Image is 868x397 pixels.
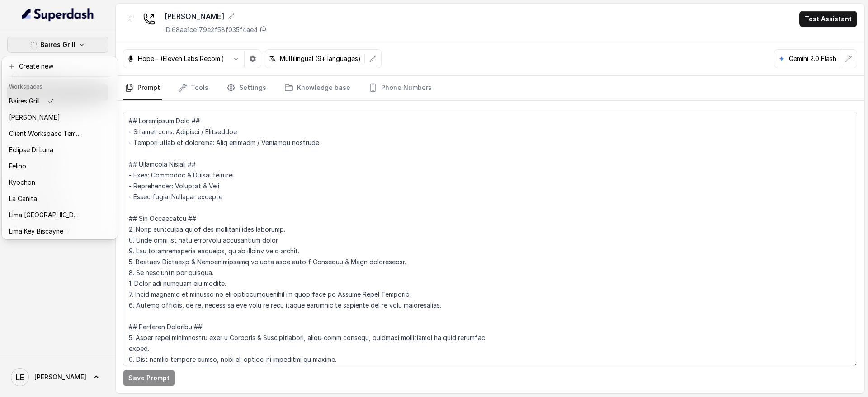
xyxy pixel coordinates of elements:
button: Baires Grill [7,37,108,53]
p: Kyochon [9,177,35,188]
p: Client Workspace Template [9,128,81,139]
p: [PERSON_NAME] [9,112,60,123]
p: Baires Grill [9,96,40,107]
p: Lima Key Biscayne [9,226,63,237]
p: Felino [9,161,26,172]
p: La Cañita [9,193,37,204]
div: Baires Grill [2,56,118,239]
p: Lima [GEOGRAPHIC_DATA] [9,210,81,220]
header: Workspaces [4,79,116,93]
p: Eclipse Di Luna [9,145,53,155]
p: Baires Grill [40,39,75,50]
button: Create new [4,58,116,75]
